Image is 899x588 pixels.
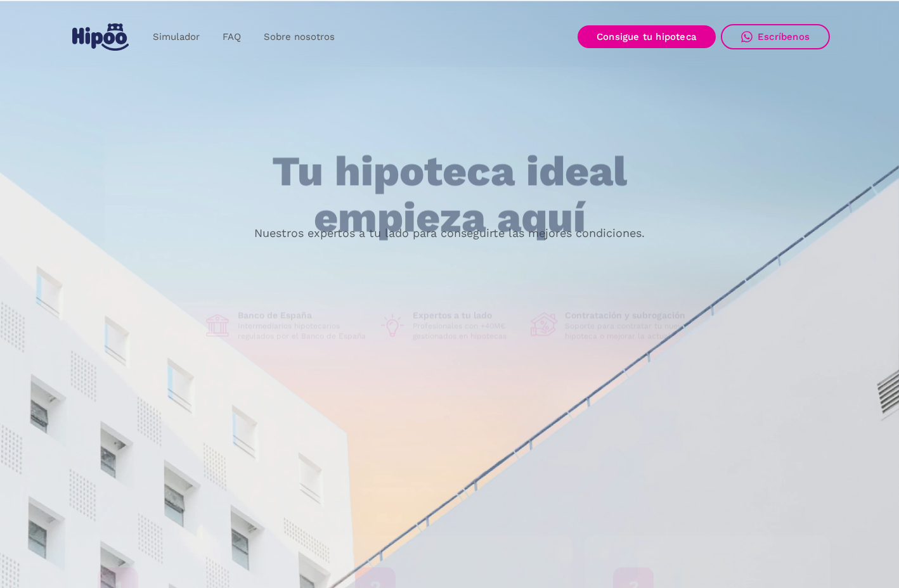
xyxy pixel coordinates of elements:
[141,25,211,49] a: Simulador
[578,25,716,48] a: Consigue tu hipoteca
[252,25,346,49] a: Sobre nosotros
[238,321,368,342] p: Intermediarios hipotecarios regulados por el Banco de España
[758,31,810,42] div: Escríbenos
[69,18,131,56] a: home
[211,25,252,49] a: FAQ
[238,310,368,321] h1: Banco de España
[721,24,830,49] a: Escríbenos
[413,310,521,321] h1: Expertos a tu lado
[209,149,690,241] h1: Tu hipoteca ideal empieza aquí
[565,310,695,321] h1: Contratación y subrogación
